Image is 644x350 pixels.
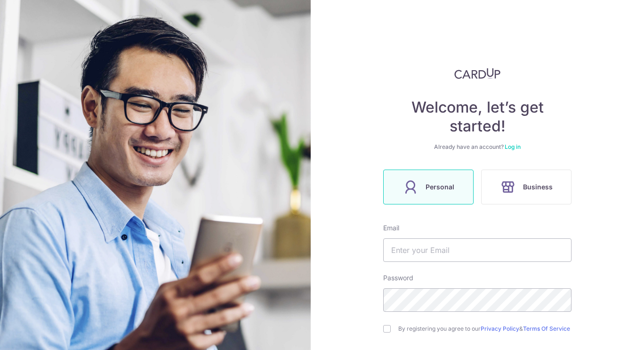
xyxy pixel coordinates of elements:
a: Personal [379,170,477,204]
img: CardUp Logo [454,68,500,79]
label: Password [383,273,413,283]
label: By registering you agree to our & [398,325,572,333]
input: Enter your Email [383,238,572,262]
span: Business [523,181,553,193]
a: Business [477,170,575,204]
label: Email [383,223,399,233]
a: Terms Of Service [523,325,570,332]
div: Already have an account? [383,143,572,151]
a: Log in [505,143,521,150]
a: Privacy Policy [481,325,519,332]
span: Personal [426,181,454,193]
h4: Welcome, let’s get started! [383,98,572,136]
